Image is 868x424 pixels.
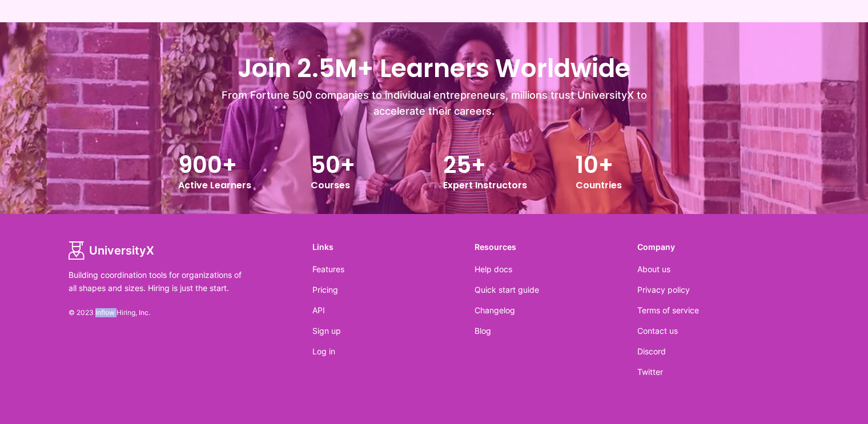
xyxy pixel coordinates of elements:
[443,179,527,192] span: Expert Instructors
[576,151,613,179] span: 10+
[311,179,350,192] span: Courses
[311,151,355,179] span: 50+
[637,367,663,377] a: Twitter
[69,269,251,295] p: Building coordination tools for organizations of all shapes and sizes. Hiring is just the start.
[637,305,699,315] a: Terms of service
[11,50,857,87] h3: Join 2.5M+ Learners Worldwide
[475,241,637,253] h3: Resources
[215,87,653,119] p: From Fortune 500 companies to individual entrepreneurs, millions trust UniversityX to accelerate ...
[69,308,312,317] p: © 2023 Inflow Hiring, Inc.
[312,305,325,315] a: API
[312,326,341,336] a: Sign up
[475,305,515,315] a: Changelog
[312,264,344,274] a: Features
[312,285,338,294] a: Pricing
[312,241,475,253] h3: Links
[637,264,670,274] a: About us
[637,346,666,356] a: Discord
[312,346,335,356] a: Log in
[443,151,486,179] span: 25+
[475,326,491,336] a: Blog
[178,151,237,179] span: 900+
[475,264,512,274] a: Help docs
[178,179,251,192] span: Active Learners
[576,179,622,192] span: Countries
[637,241,799,253] h3: Company
[637,285,690,294] a: Privacy policy
[475,285,539,294] a: Quick start guide
[89,243,154,259] span: UniversityX
[637,326,678,336] a: Contact us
